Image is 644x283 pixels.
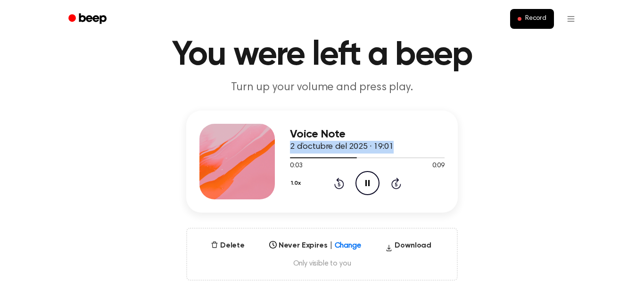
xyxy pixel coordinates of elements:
[290,128,445,141] h3: Voice Note
[62,10,115,28] a: Beep
[432,161,445,171] span: 0:09
[198,259,446,268] span: Only visible to you
[290,175,304,191] button: 1.0x
[510,9,554,29] button: Record
[381,240,435,255] button: Download
[81,38,563,72] h1: You were left a beep
[290,161,302,171] span: 0:03
[525,15,546,23] span: Record
[560,8,582,30] button: Open menu
[290,143,394,151] span: 2 d’octubre del 2025 · 19:01
[141,80,503,95] p: Turn up your volume and press play.
[207,240,248,251] button: Delete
